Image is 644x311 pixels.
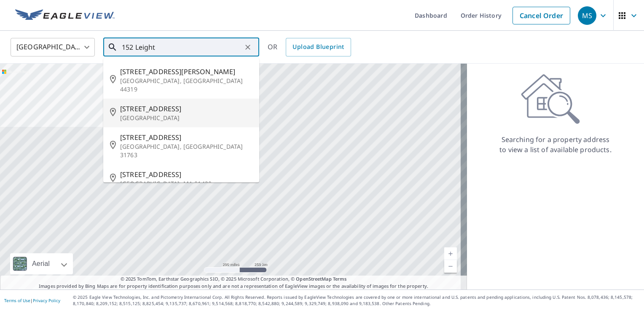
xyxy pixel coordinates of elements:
a: Current Level 5, Zoom Out [444,260,457,273]
div: Aerial [30,253,52,274]
div: Aerial [10,253,73,274]
p: [GEOGRAPHIC_DATA], MA 01420 [120,180,252,188]
a: Current Level 5, Zoom In [444,247,457,260]
p: Searching for a property address to view a list of available products. [499,134,612,155]
img: EV Logo [15,9,115,22]
a: Terms of Use [4,298,30,303]
a: Cancel Order [513,7,570,24]
a: OpenStreetMap [296,276,331,282]
span: © 2025 TomTom, Earthstar Geographics SIO, © 2025 Microsoft Corporation, © [121,276,347,283]
a: Upload Blueprint [286,38,351,56]
input: Search by address or latitude-longitude [122,35,242,59]
div: OR [268,38,351,56]
p: [GEOGRAPHIC_DATA] [120,114,252,122]
div: [GEOGRAPHIC_DATA] [11,35,95,59]
span: [STREET_ADDRESS][PERSON_NAME] [120,67,252,77]
span: [STREET_ADDRESS] [120,169,252,180]
a: Privacy Policy [33,298,60,303]
p: [GEOGRAPHIC_DATA], [GEOGRAPHIC_DATA] 31763 [120,142,252,159]
div: MS [578,6,596,25]
span: [STREET_ADDRESS] [120,132,252,142]
button: Clear [242,41,254,53]
span: Upload Blueprint [292,42,344,52]
a: Terms [333,276,347,282]
span: [STREET_ADDRESS] [120,104,252,114]
p: © 2025 Eagle View Technologies, Inc. and Pictometry International Corp. All Rights Reserved. Repo... [73,294,640,307]
p: | [4,298,60,303]
p: [GEOGRAPHIC_DATA], [GEOGRAPHIC_DATA] 44319 [120,77,252,94]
